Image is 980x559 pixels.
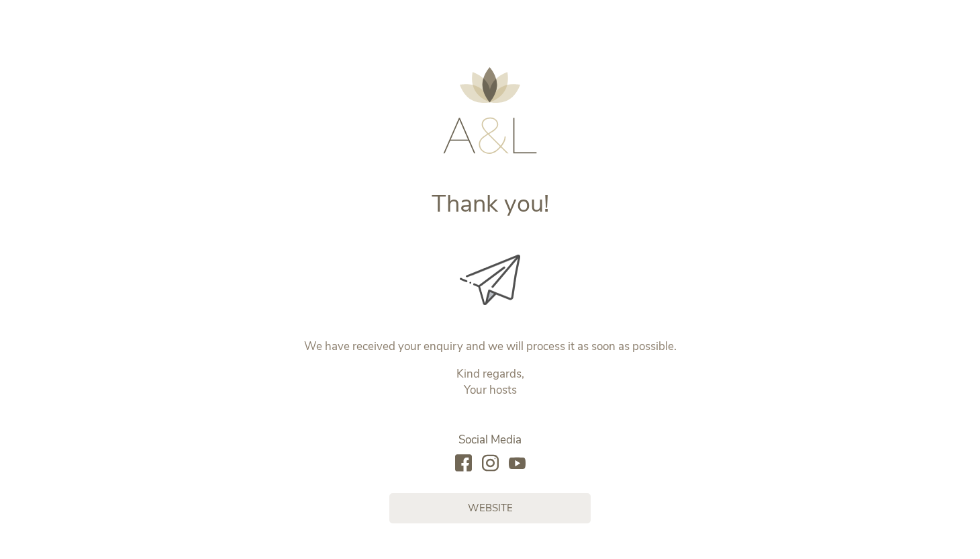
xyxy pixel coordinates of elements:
span: Social Media [458,432,522,447]
p: Kind regards, Your hosts [210,366,771,398]
a: youtube [509,455,526,473]
a: Website [389,493,591,523]
span: Website [468,501,513,515]
a: facebook [455,455,472,473]
span: Thank you! [432,187,549,220]
p: We have received your enquiry and we will process it as soon as possible. [210,339,771,355]
img: AMONTI & LUNARIS Wellnessresort [443,67,537,154]
a: instagram [482,455,499,473]
img: Thank you! [460,255,520,305]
